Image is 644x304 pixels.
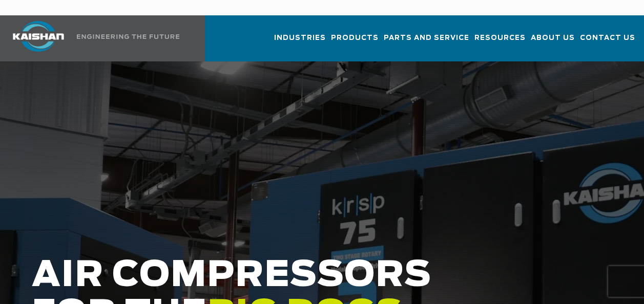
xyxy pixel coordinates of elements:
span: About Us [531,32,575,44]
a: About Us [531,25,575,59]
a: Industries [274,25,326,59]
a: Resources [474,25,526,59]
span: Contact Us [580,32,635,44]
span: Products [331,32,379,44]
a: Products [331,25,379,59]
a: Contact Us [580,25,635,59]
span: Industries [274,32,326,44]
img: Engineering the future [77,34,179,39]
span: Resources [474,32,526,44]
span: Parts and Service [384,32,469,44]
a: Parts and Service [384,25,469,59]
